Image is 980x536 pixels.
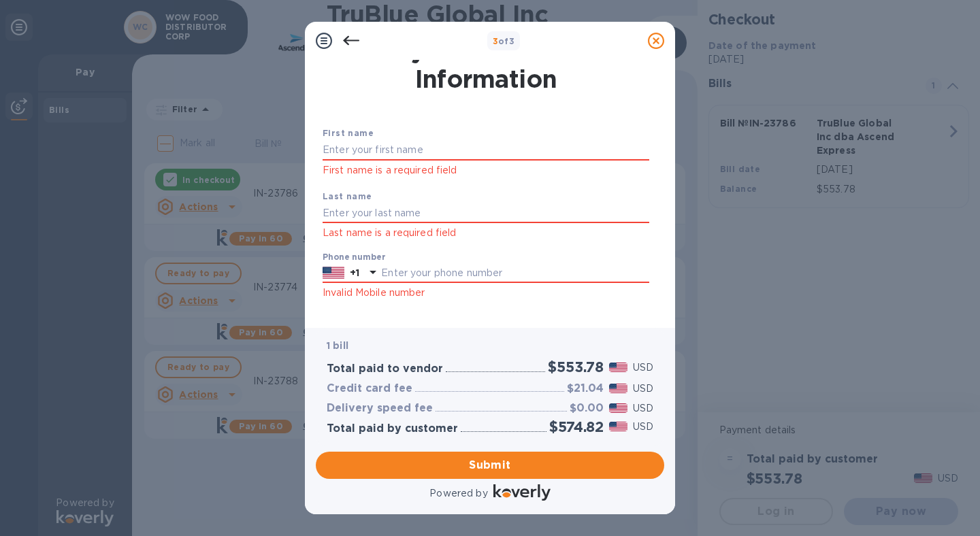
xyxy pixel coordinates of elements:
[316,452,664,479] button: Submit
[609,384,627,393] img: USD
[323,265,344,280] img: US
[323,225,649,241] p: Last name is a required field
[323,203,649,224] input: Enter your last name
[327,363,443,375] h3: Total paid to vendor
[493,36,498,46] span: 3
[327,422,458,435] h3: Total paid by customer
[327,402,433,415] h3: Delivery speed fee
[633,420,653,434] p: USD
[381,263,649,284] input: Enter your phone number
[327,457,653,473] span: Submit
[633,382,653,396] p: USD
[429,486,487,501] p: Powered by
[323,253,385,261] label: Phone number
[633,361,653,375] p: USD
[493,36,515,46] b: of 3
[548,358,604,375] h2: $553.78
[396,317,559,330] h3: Payment Confirmation Email
[493,484,551,501] img: Logo
[327,382,412,395] h3: Credit card fee
[323,140,649,161] input: Enter your first name
[633,401,653,416] p: USD
[567,382,604,395] h3: $21.04
[609,422,627,431] img: USD
[570,402,604,415] h3: $0.00
[323,128,374,138] b: First name
[609,363,627,372] img: USD
[323,191,372,201] b: Last name
[350,266,359,280] p: +1
[323,163,649,178] p: First name is a required field
[323,36,649,93] h1: Payment Contact Information
[323,285,649,301] p: Invalid Mobile number
[327,340,348,351] b: 1 bill
[549,418,604,435] h2: $574.82
[609,403,627,413] img: USD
